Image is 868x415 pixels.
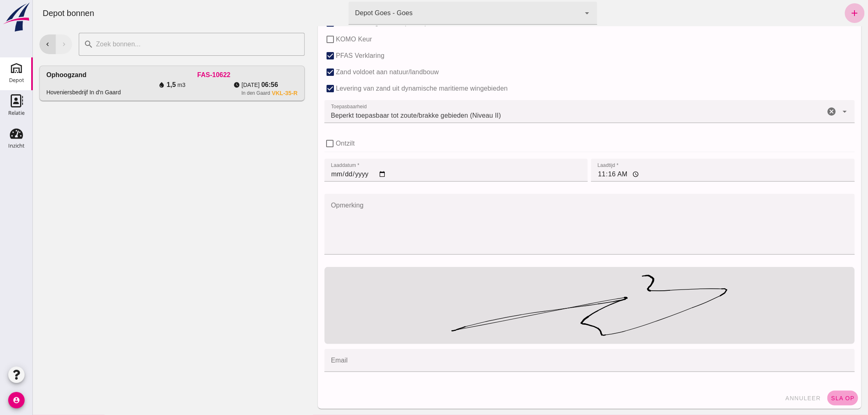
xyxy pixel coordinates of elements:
div: Depot Goes - Goes [322,8,380,18]
div: FAS-10622 [97,70,265,80]
button: sla op [795,391,825,406]
button: annuleer [749,391,792,406]
label: Ontzilt [303,135,322,152]
label: Levering van zand uit dynamische maritieme wingebieden [303,80,475,97]
a: OphoogzandHoveniersbedrijf In d'n GaardFAS-106221,5m3[DATE]06:56In den GaardVKL-35-R [7,66,272,101]
span: Beperkt toepasbaar tot zoute/brakke gebieden (Niveau II) [298,111,468,121]
div: VKL-35-R [239,90,265,96]
div: Relatie [8,110,25,116]
span: m3 [145,81,153,89]
img: logo-small.a267ee39.svg [2,2,31,32]
span: 06:56 [228,80,245,90]
i: search [51,39,61,49]
label: Zand voldoet aan natuur/landbouw [303,64,406,80]
input: Zoek bonnen... [61,33,267,56]
span: sla op [798,395,822,401]
span: 1,5 [134,80,143,90]
i: watch_later [201,82,207,88]
i: water_drop [126,82,132,88]
i: arrow_drop_down [807,107,817,116]
label: PFAS Verklaring [303,48,352,64]
div: Ophoogzand [14,70,54,80]
i: account_circle [8,392,25,408]
div: Depot [9,78,24,83]
span: annuleer [752,395,788,401]
i: chevron_left [11,41,18,48]
div: Depot bonnen [3,7,68,19]
label: KOMO Keur [303,31,339,48]
div: Hoveniersbedrijf In d'n Gaard [14,88,88,96]
i: arrow_drop_down [550,8,560,18]
div: Inzicht [8,143,25,148]
span: [DATE] [209,81,227,89]
i: Wis Toepasbaarheid [794,107,804,116]
div: In den Gaard [209,90,238,96]
i: add [817,8,827,18]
